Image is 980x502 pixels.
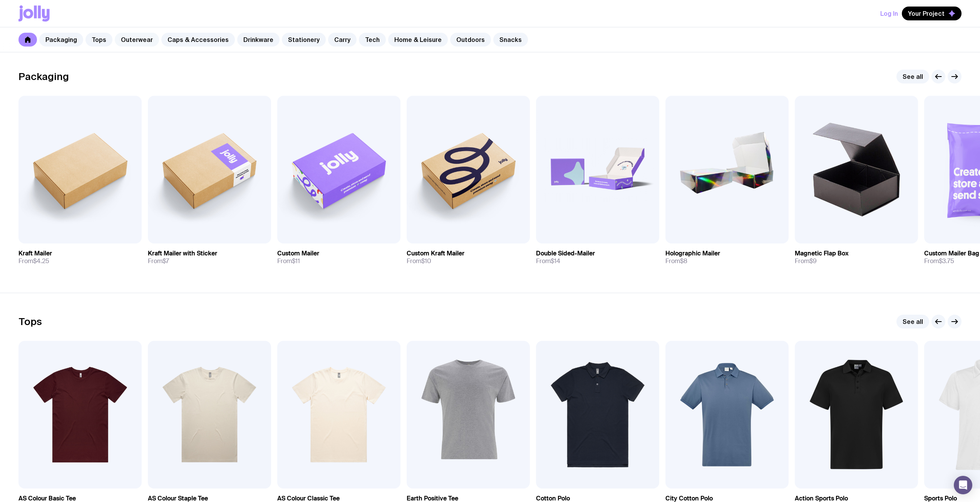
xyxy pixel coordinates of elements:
span: Your Project [908,10,945,17]
span: From [148,257,169,265]
a: Stationery [282,33,326,47]
h3: Holographic Mailer [665,250,720,257]
h3: Kraft Mailer [18,250,52,257]
a: Home & Leisure [388,33,448,47]
span: From [407,257,431,265]
span: From [18,257,49,265]
a: Carry [328,33,357,47]
a: See all [896,315,929,329]
a: Magnetic Flap BoxFrom$9 [795,243,918,271]
span: $9 [809,257,817,265]
a: Caps & Accessories [161,33,235,47]
a: Custom Kraft MailerFrom$10 [407,243,530,271]
h2: Packaging [18,71,69,82]
a: Kraft MailerFrom$4.25 [18,243,142,271]
span: From [665,257,687,265]
h3: Custom Mailer Bag [924,250,979,257]
a: See all [896,70,929,83]
button: Your Project [902,7,962,20]
h3: Magnetic Flap Box [795,250,849,257]
a: Holographic MailerFrom$8 [665,243,789,271]
a: Custom MailerFrom$11 [277,243,400,271]
h3: Custom Kraft Mailer [407,250,464,257]
a: Kraft Mailer with StickerFrom$7 [148,243,271,271]
span: $11 [292,257,300,265]
a: Snacks [493,33,528,47]
a: Drinkware [237,33,280,47]
span: $8 [680,257,687,265]
span: From [536,257,560,265]
h3: Custom Mailer [277,250,319,257]
span: $4.25 [33,257,49,265]
span: $3.75 [939,257,954,265]
span: From [924,257,954,265]
h3: Kraft Mailer with Sticker [148,250,217,257]
span: From [277,257,300,265]
div: Open Intercom Messenger [954,476,972,494]
a: Tops [85,33,112,47]
h2: Tops [18,316,42,327]
a: Double Sided-MailerFrom$14 [536,243,659,271]
h3: Double Sided-Mailer [536,250,595,257]
a: Outerwear [115,33,159,47]
span: $7 [162,257,169,265]
a: Outdoors [450,33,491,47]
span: $10 [421,257,431,265]
span: From [795,257,817,265]
span: $14 [551,257,560,265]
a: Tech [359,33,386,47]
button: Log In [880,7,898,20]
a: Packaging [39,33,83,47]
